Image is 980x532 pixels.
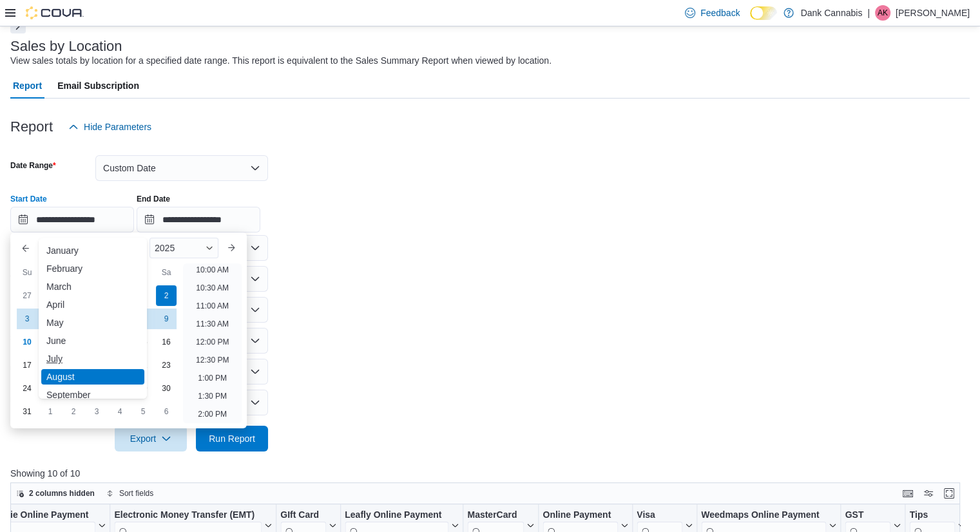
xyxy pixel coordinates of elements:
[110,401,130,422] div: day-4
[15,284,178,423] div: August, 2025
[10,39,122,54] h3: Sales by Location
[137,194,170,204] label: End Date
[156,332,177,352] div: day-16
[193,388,232,404] li: 1:30 PM
[921,486,936,501] button: Display options
[17,378,37,399] div: day-24
[17,285,37,306] div: day-27
[40,401,61,422] div: day-1
[209,432,255,445] span: Run Report
[701,509,826,522] div: Weedmaps Online Payment
[221,238,242,258] button: Next month
[191,298,234,314] li: 11:00 AM
[41,369,144,385] div: August
[41,387,144,403] div: September
[119,488,153,499] span: Sort fields
[878,5,888,21] span: AK
[637,509,682,522] div: Visa
[867,5,870,21] p: |
[845,509,890,522] div: GST
[280,509,326,522] div: GIft Card
[191,352,234,368] li: 12:30 PM
[41,333,144,348] div: June
[10,160,56,171] label: Date Range
[17,309,37,329] div: day-3
[543,509,618,522] div: Online Payment
[156,378,177,399] div: day-30
[467,509,524,522] div: MasterCard
[133,401,153,422] div: day-5
[156,262,177,283] div: Sa
[10,467,970,480] p: Showing 10 of 10
[10,54,552,68] div: View sales totals by location for a specified date range. This report is equivalent to the Sales ...
[17,332,37,352] div: day-10
[114,509,262,522] div: Electronic Money Transfer (EMT)
[196,426,268,451] button: Run Report
[84,120,151,133] span: Hide Parameters
[115,426,187,451] button: Export
[191,280,234,296] li: 10:30 AM
[95,155,268,181] button: Custom Date
[10,119,53,135] h3: Report
[41,351,144,366] div: July
[63,401,84,422] div: day-2
[909,509,955,522] div: Tips
[29,488,95,499] span: 2 columns hidden
[345,509,448,522] div: Leafly Online Payment
[183,263,242,423] ul: Time
[156,285,177,306] div: day-2
[41,315,144,330] div: May
[250,243,260,253] button: Open list of options
[191,262,234,278] li: 10:00 AM
[41,279,144,294] div: March
[750,6,777,20] input: Dark Mode
[191,316,234,332] li: 11:30 AM
[700,6,740,19] span: Feedback
[193,406,232,422] li: 2:00 PM
[41,297,144,312] div: April
[191,334,234,350] li: 12:00 PM
[41,261,144,276] div: February
[193,370,232,386] li: 1:00 PM
[122,426,179,451] span: Export
[941,486,957,501] button: Enter fullscreen
[15,238,36,258] button: Previous Month
[17,401,37,422] div: day-31
[86,401,107,422] div: day-3
[10,194,47,204] label: Start Date
[17,355,37,375] div: day-17
[41,243,144,258] div: January
[137,207,260,233] input: Press the down key to open a popover containing a calendar.
[149,238,218,258] div: Button. Open the year selector. 2025 is currently selected.
[26,6,84,19] img: Cova
[250,274,260,284] button: Open list of options
[900,486,916,501] button: Keyboard shortcuts
[57,73,139,99] span: Email Subscription
[250,305,260,315] button: Open list of options
[155,243,175,253] span: 2025
[63,114,157,140] button: Hide Parameters
[101,486,159,501] button: Sort fields
[156,401,177,422] div: day-6
[156,309,177,329] div: day-9
[156,355,177,375] div: day-23
[17,262,37,283] div: Su
[896,5,970,21] p: [PERSON_NAME]
[11,486,100,501] button: 2 columns hidden
[13,73,42,99] span: Report
[800,5,862,21] p: Dank Cannabis
[10,207,134,233] input: Press the down key to enter a popover containing a calendar. Press the escape key to close the po...
[875,5,890,21] div: Arshi Kalkat
[750,20,751,21] span: Dark Mode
